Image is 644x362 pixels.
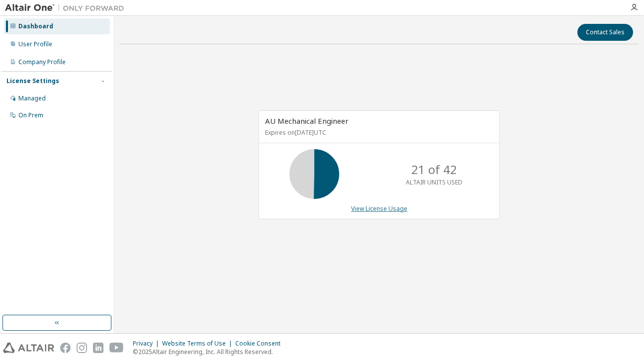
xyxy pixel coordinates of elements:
div: License Settings [6,77,59,85]
img: linkedin.svg [93,343,103,353]
p: © 2025 Altair Engineering, Inc. All Rights Reserved. [133,348,286,356]
div: Privacy [133,340,162,348]
div: Managed [18,94,46,102]
img: altair_logo.svg [3,343,54,353]
div: On Prem [18,111,43,119]
img: youtube.svg [109,343,124,353]
div: Company Profile [18,58,66,66]
img: facebook.svg [60,343,71,353]
img: instagram.svg [77,343,87,353]
div: Dashboard [18,22,53,30]
p: ALTAIR UNITS USED [406,178,462,186]
div: User Profile [18,40,52,48]
div: Website Terms of Use [162,340,235,348]
button: Contact Sales [577,24,633,41]
img: Altair One [5,3,129,13]
span: AU Mechanical Engineer [265,116,349,126]
div: Cookie Consent [235,340,286,348]
a: View License Usage [351,204,407,213]
p: 21 of 42 [411,161,457,178]
p: Expires on [DATE] UTC [265,128,491,137]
